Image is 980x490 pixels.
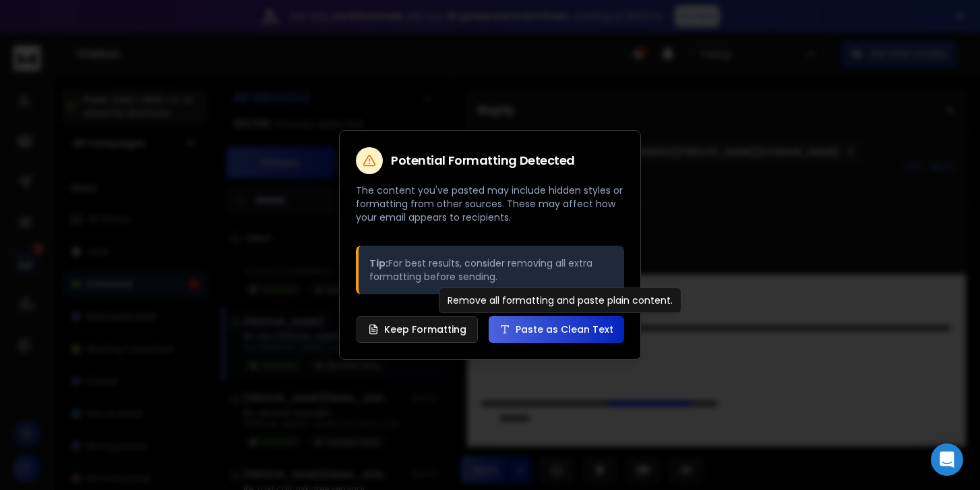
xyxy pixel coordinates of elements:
[931,443,963,476] div: Open Intercom Messenger
[489,316,624,343] button: Paste as Clean Text
[439,288,681,313] div: Remove all formatting and paste plain content.
[356,184,624,224] p: The content you've pasted may include hidden styles or formatting from other sources. These may a...
[357,316,478,343] button: Keep Formatting
[369,256,388,270] strong: Tip:
[391,155,575,167] h2: Potential Formatting Detected
[369,256,613,283] p: For best results, consider removing all extra formatting before sending.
